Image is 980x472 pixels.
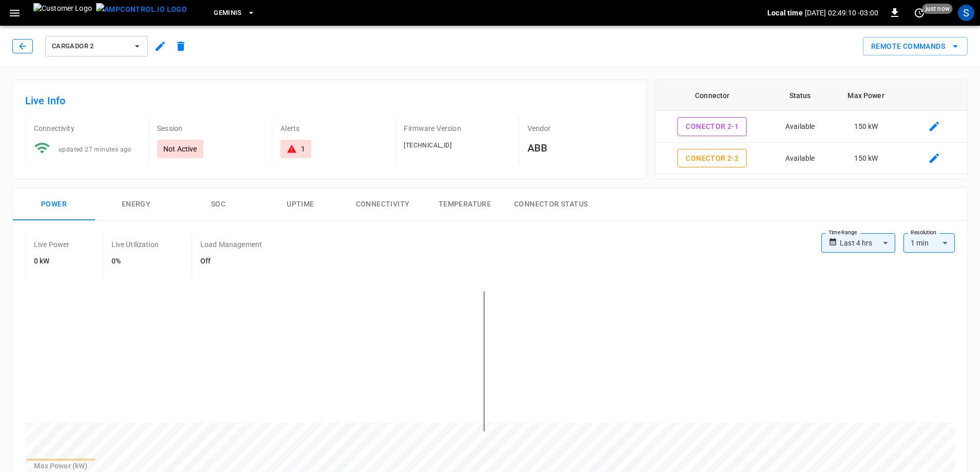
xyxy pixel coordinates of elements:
button: SOC [177,188,259,221]
button: Cargador 2 [45,36,148,56]
table: connector table [655,80,967,237]
button: Connector Status [506,188,596,221]
img: Customer Logo [33,3,92,23]
p: Load Management [200,239,262,250]
td: 150 kW [831,143,901,175]
span: [TECHNICAL_ID] [404,142,451,149]
p: Live Power [34,239,70,250]
button: Remote Commands [863,37,968,56]
button: Conector 2-2 [677,149,747,168]
span: Geminis [214,7,242,19]
div: 1 min [903,233,955,253]
th: Connector [655,80,769,111]
div: profile-icon [958,5,974,21]
button: Conector 2-1 [677,117,747,136]
label: Time Range [828,229,857,237]
td: 150 kW [831,111,901,143]
p: Not Active [163,144,197,154]
p: Live Utilization [111,239,159,250]
h6: 0 kW [34,256,70,267]
button: Power [13,188,95,221]
button: Energy [95,188,177,221]
div: remote commands options [863,37,968,56]
p: Alerts [280,123,387,134]
th: Status [769,80,831,111]
td: Faulted [769,174,831,206]
div: 1 [301,144,305,154]
h6: Live Info [25,92,634,109]
h6: Off [200,256,262,267]
div: Last 4 hrs [840,233,895,253]
td: Available [769,111,831,143]
td: Available [769,143,831,175]
p: Local time [767,8,803,18]
h6: 0% [111,256,159,267]
button: Temperature [424,188,506,221]
img: ampcontrol.io logo [96,3,187,16]
p: [DATE] 02:49:10 -03:00 [805,8,878,18]
span: just now [922,4,953,14]
label: Resolution [911,229,936,237]
button: set refresh interval [911,5,928,21]
span: Cargador 2 [52,41,128,52]
button: Connectivity [342,188,424,221]
button: Geminis [210,3,259,23]
p: Connectivity [34,123,140,134]
h6: ABB [527,140,634,156]
td: 150 kW [831,174,901,206]
p: Vendor [527,123,634,134]
p: Firmware Version [404,123,510,134]
p: Session [157,123,263,134]
span: updated 27 minutes ago [59,146,131,153]
button: Uptime [259,188,342,221]
th: Max Power [831,80,901,111]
